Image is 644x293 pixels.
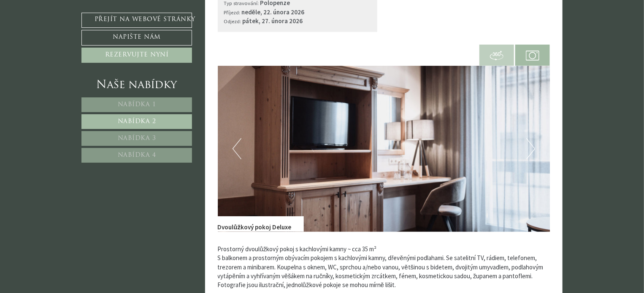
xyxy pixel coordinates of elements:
a: Napište nám [81,30,192,45]
a: Přejít na webové stránky [81,13,192,28]
font: 17:52 [131,39,138,44]
button: Předchozí [233,138,241,159]
a: Rezervujte nyní [81,48,192,63]
font: Příjezd: [224,9,240,16]
font: Přejít na webové stránky [95,16,195,23]
font: Odjezd: [224,18,241,24]
font: Prostorný dvoulůžkový pokoj s kachlovými kamny ~ cca 35 m² [218,245,377,253]
font: Nabídka 2 [118,118,156,125]
font: čtvrtek [153,9,180,17]
font: Dvoulůžkový pokoj Deluxe [218,223,292,231]
img: camera.svg [526,49,539,62]
font: Montis – Aktivní přírodní lázně [13,24,71,30]
font: pátek, 27. února 2026 [243,17,303,25]
font: Nabídka 4 [118,152,156,159]
font: Napište nám [113,34,161,40]
font: Rezervujte nyní [105,52,169,58]
font: [PERSON_NAME] den, jak vám můžeme pomoci? [13,31,138,39]
button: Další [526,138,535,159]
font: Naše nabídky [97,80,177,91]
img: obraz [218,66,550,232]
font: Poslat [294,226,319,232]
img: 360-grad.svg [490,49,503,62]
font: neděle, 22. února 2026 [241,8,304,16]
font: S balkonem a prostorným obývacím pokojem s kachlovými kamny, dřevěnými podlahami. Se satelitní TV... [218,254,544,280]
font: Fotografie jsou ilustrační, jednolůžkové pokoje se mohou mírně lišit. [218,281,396,289]
font: Nabídka 1 [118,102,156,108]
font: Nabídka 3 [118,135,156,142]
button: Poslat [281,222,333,237]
